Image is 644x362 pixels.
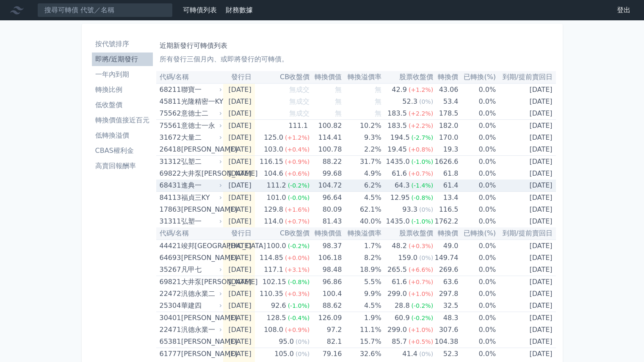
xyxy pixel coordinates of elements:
[496,300,556,312] td: [DATE]
[342,300,381,312] td: 4.5%
[390,168,409,180] div: 61.6
[409,122,433,129] span: (+2.2%)
[496,108,556,120] td: [DATE]
[160,41,553,51] h1: 近期新發行可轉債列表
[223,300,254,312] td: [DATE]
[458,83,496,96] td: 0.0%
[419,254,433,261] span: (0%)
[310,312,342,324] td: 126.09
[92,68,153,81] a: 一年內到期
[181,276,220,288] div: 大井泵[PERSON_NAME]
[223,216,254,227] td: [DATE]
[412,158,434,165] span: (-1.0%)
[160,96,179,108] div: 45811
[496,144,556,156] td: [DATE]
[496,324,556,336] td: [DATE]
[409,290,433,297] span: (+1.0%)
[160,288,179,300] div: 22472
[223,324,254,336] td: [DATE]
[310,120,342,132] td: 100.82
[288,302,310,309] span: (-1.0%)
[262,324,285,336] div: 108.0
[310,71,342,83] th: 轉換價值
[342,227,381,240] th: 轉換溢價率
[342,71,381,83] th: 轉換溢價率
[160,144,179,155] div: 26418
[496,180,556,192] td: [DATE]
[289,97,310,105] span: 無成交
[310,252,342,264] td: 106.18
[496,336,556,348] td: [DATE]
[223,144,254,156] td: [DATE]
[181,180,220,191] div: 進典一
[458,324,496,336] td: 0.0%
[223,264,254,276] td: [DATE]
[412,182,434,189] span: (-1.4%)
[288,315,310,321] span: (-0.4%)
[458,312,496,324] td: 0.0%
[310,216,342,227] td: 81.43
[496,71,556,83] th: 到期/提前賣回日
[433,108,458,120] td: 178.5
[375,109,381,117] span: 無
[386,120,409,132] div: 183.5
[310,276,342,288] td: 96.86
[390,240,409,252] div: 48.2
[433,324,458,336] td: 307.6
[258,252,285,264] div: 114.85
[342,180,381,192] td: 6.2%
[265,312,288,324] div: 128.5
[181,156,220,168] div: 弘塑二
[262,204,285,216] div: 129.8
[390,276,409,288] div: 61.6
[181,288,220,300] div: 汎德永業二
[458,192,496,204] td: 0.0%
[160,156,179,168] div: 31312
[409,338,433,345] span: (+0.5%)
[181,84,220,96] div: 聯寶一
[92,129,153,142] a: 低轉換溢價
[160,216,179,227] div: 31311
[458,108,496,120] td: 0.0%
[393,312,412,324] div: 60.9
[285,290,310,297] span: (+0.3%)
[458,276,496,288] td: 0.0%
[160,276,179,288] div: 69821
[181,252,220,264] div: [PERSON_NAME]
[265,240,288,252] div: 100.0
[390,336,409,348] div: 85.7
[342,252,381,264] td: 8.2%
[277,336,296,348] div: 95.0
[223,276,254,288] td: [DATE]
[396,252,419,264] div: 159.0
[262,264,285,276] div: 117.1
[310,192,342,204] td: 96.64
[390,84,409,96] div: 42.9
[458,252,496,264] td: 0.0%
[92,144,153,158] a: CBAS權利金
[409,326,433,333] span: (+1.0%)
[181,144,220,155] div: [PERSON_NAME]
[285,218,310,225] span: (+0.7%)
[412,194,434,201] span: (-0.8%)
[496,83,556,96] td: [DATE]
[386,144,409,155] div: 19.45
[342,216,381,227] td: 40.0%
[458,71,496,83] th: 已轉換(%)
[433,276,458,288] td: 63.6
[223,252,254,264] td: [DATE]
[160,120,179,132] div: 75561
[181,240,220,252] div: 竣邦[GEOGRAPHIC_DATA]
[92,83,153,97] a: 轉換比例
[223,227,254,240] th: 發行日
[342,192,381,204] td: 4.5%
[433,204,458,216] td: 116.5
[310,240,342,252] td: 98.37
[496,216,556,227] td: [DATE]
[419,98,433,105] span: (0%)
[433,264,458,276] td: 269.6
[223,348,254,360] td: [DATE]
[181,108,220,119] div: 意德士二
[342,312,381,324] td: 1.9%
[269,300,288,312] div: 92.6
